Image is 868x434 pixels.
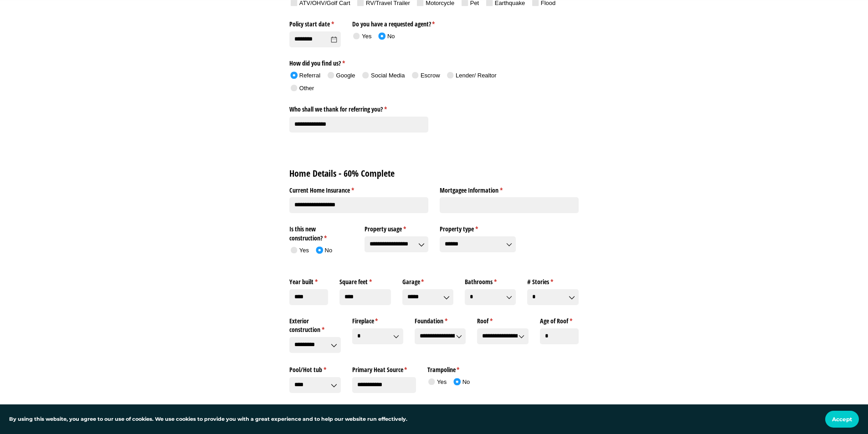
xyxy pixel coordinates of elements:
div: Yes [437,378,447,386]
label: Policy start date [289,17,340,29]
label: # Stories [527,275,578,286]
label: Pool/​Hot tub [289,363,340,374]
label: Who shall we thank for referring you? [289,102,428,114]
div: No [387,32,395,41]
div: Referral [299,71,320,80]
label: Property type [440,222,516,234]
label: Primary Heat Source [352,363,416,374]
label: Age of Roof [540,314,579,326]
legend: Trampoline [427,363,491,374]
label: Mortgagee Information [440,183,579,194]
div: Lender/​ Realtor [456,71,497,80]
label: Current Home Insurance [289,183,428,194]
div: Other [299,84,314,92]
label: Roof [477,314,528,326]
div: No [325,246,333,255]
div: Social Media [371,71,405,80]
button: Accept [825,411,859,428]
p: By using this website, you agree to our use of cookies. We use cookies to provide you with a grea... [9,415,407,424]
label: Foundation [415,314,466,326]
div: Escrow [421,71,440,80]
label: Square feet [339,275,390,286]
legend: How did you find us? [289,56,516,68]
label: Property usage [365,222,428,234]
label: Fireplace [352,314,403,326]
legend: Is this new construction? [289,222,353,243]
label: Year built [289,275,328,286]
legend: Discount questions (click all that apply) [289,402,578,414]
div: Yes [362,32,371,41]
label: Garage [402,275,453,286]
h2: Home Details - 60% Complete [289,167,578,180]
span: Accept [832,416,852,423]
div: Yes [299,246,309,255]
legend: Do you have a requested agent? [352,17,441,29]
label: Bathrooms [465,275,516,286]
div: Google [336,71,355,80]
div: No [462,378,470,386]
label: Exterior construction [289,314,340,335]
